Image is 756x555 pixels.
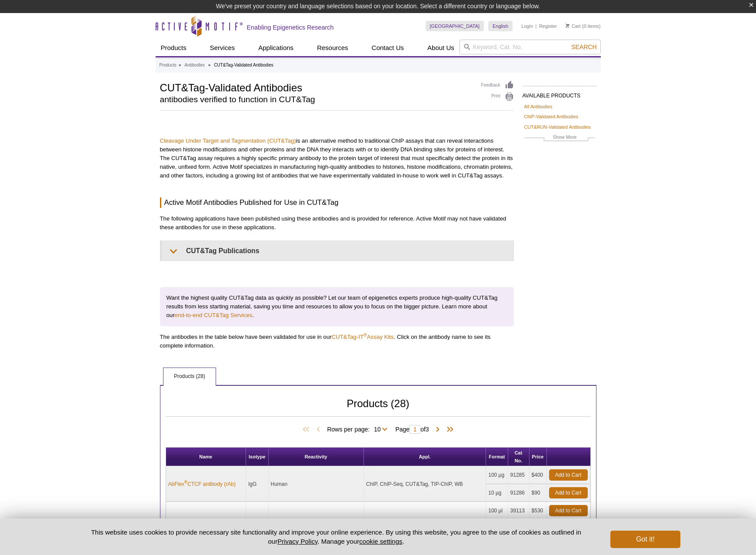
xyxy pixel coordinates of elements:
td: 100 µg [486,466,508,484]
td: $530 [530,502,547,520]
span: Last Page [442,425,455,434]
h1: CUT&Tag-Validated Antibodies [160,80,473,94]
th: Format [486,448,508,466]
li: CUT&Tag-Validated Antibodies [214,63,273,67]
span: Next Page [433,425,442,434]
p: The antibodies in the table below have been validated for use in our . Click on the antibody name... [160,333,514,350]
button: Search [569,43,599,51]
p: is an alternative method to traditional ChIP assays that can reveal interactions between histone ... [160,137,514,180]
li: (0 items) [566,21,601,31]
span: Rows per page: [327,425,391,433]
a: Privacy Policy [277,538,317,545]
a: Products (28) [163,368,216,385]
li: » [208,63,211,67]
a: Antibodies [184,61,205,69]
td: 10 µg [486,484,508,502]
th: Reactivity [269,448,364,466]
a: Services [205,40,240,56]
a: Print [481,92,514,102]
h3: Active Motif Antibodies Published for Use in CUT&Tag [160,197,514,208]
span: Search [571,43,596,50]
th: Appl. [364,448,486,466]
sup: ® [363,332,367,338]
li: » [179,63,181,67]
a: Login [521,23,533,29]
a: All Antibodies [524,103,553,110]
a: Cleavage Under Target and Tagmentation (CUT&Tag) [160,137,296,144]
a: Add to Cart [549,487,588,498]
a: Applications [253,40,299,56]
a: About Us [422,40,460,56]
button: cookie settings [359,538,402,545]
a: Register [539,23,557,29]
span: Previous Page [314,425,323,434]
a: Add to Cart [549,505,588,516]
h2: AVAILABLE PRODUCTS [523,86,596,101]
td: Human [269,466,364,502]
th: Name [166,448,246,466]
a: English [488,21,513,31]
input: Keyword, Cat. No. [460,40,601,54]
a: Products [156,40,192,56]
td: 91285 [508,466,530,484]
a: CUT&Tag-IT®Assay Kits [332,334,394,340]
sup: ® [184,480,187,485]
a: CUT&RUN-Validated Antibodies [524,123,591,131]
h2: antibodies verified to function in CUT&Tag [160,96,473,104]
a: Products [160,61,177,69]
a: Show More [524,133,595,143]
td: $400 [530,466,547,484]
p: The following applications have been published using these antibodies and is provided for referen... [160,214,514,232]
a: AbFlex®CTCF antibody (rAb) [168,480,236,488]
td: $90 [530,484,547,502]
img: Your Cart [566,23,569,28]
a: Contact Us [366,40,409,56]
button: Got it! [610,531,680,548]
th: Isotype [246,448,269,466]
a: [GEOGRAPHIC_DATA] [426,21,484,31]
li: | [536,21,537,31]
h2: Products (28) [166,400,591,417]
td: IgG [246,466,269,502]
a: Add to Cart [549,469,588,481]
td: 39113 [508,502,530,520]
th: Price [530,448,547,466]
p: Want the highest quality CUT&Tag data as quickly as possible? Let our team of epigenetics experts... [160,287,514,326]
th: Cat No. [508,448,530,466]
a: Cart [566,23,581,29]
td: ChIP, ChIP-Seq, CUT&Tag, TIP-ChIP, WB [364,466,486,502]
a: Resources [312,40,353,56]
td: 91286 [508,484,530,502]
span: 3 [426,426,429,433]
summary: CUT&Tag Publications [162,241,513,261]
a: Feedback [481,80,514,90]
td: 100 µl [486,502,508,520]
a: end-to-end CUT&Tag Services [175,312,253,318]
span: Page of [391,425,433,434]
span: First Page [301,425,314,434]
a: ChIP-Validated Antibodies [524,113,579,120]
p: This website uses cookies to provide necessary site functionality and improve your online experie... [76,528,596,546]
h2: Enabling Epigenetics Research [247,23,334,31]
